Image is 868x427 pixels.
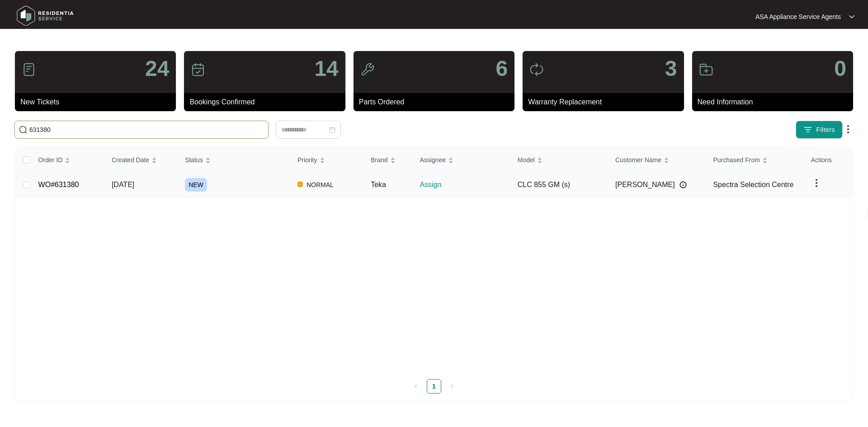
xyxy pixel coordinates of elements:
[843,124,854,135] img: dropdown arrow
[191,62,205,77] img: icon
[413,384,419,389] span: left
[518,155,535,165] span: Model
[698,97,853,108] p: Need Information
[112,181,134,188] span: [DATE]
[679,181,687,188] img: Info icon
[665,58,677,80] p: 3
[449,384,455,389] span: right
[615,179,675,190] span: [PERSON_NAME]
[371,155,387,165] span: Brand
[755,12,841,21] p: ASA Appliance Service Agents
[412,148,510,172] th: Assignee
[510,148,608,172] th: Model
[427,379,441,394] li: 1
[427,380,441,393] a: 1
[528,97,684,108] p: Warranty Replacement
[297,155,317,165] span: Priority
[178,148,290,172] th: Status
[706,148,803,172] th: Purchased From
[360,62,375,77] img: icon
[699,62,713,77] img: icon
[31,148,104,172] th: Order ID
[29,125,264,135] input: Search by Order Id, Assignee Name, Customer Name, Brand and Model
[608,148,706,172] th: Customer Name
[445,379,459,394] li: Next Page
[20,97,176,108] p: New Tickets
[38,155,63,165] span: Order ID
[38,181,79,188] a: WO#631380
[363,148,412,172] th: Brand
[22,62,36,77] img: icon
[445,379,459,394] button: right
[510,172,608,197] td: CLC 855 GM (s)
[803,125,812,134] img: filter icon
[145,58,169,80] p: 24
[297,182,303,187] img: Vercel Logo
[713,181,793,188] span: Spectra Selection Centre
[185,178,207,192] span: NEW
[19,125,28,134] img: search-icon
[359,97,514,108] p: Parts Ordered
[495,58,508,80] p: 6
[420,179,510,190] p: Assign
[529,62,544,77] img: icon
[409,379,423,394] button: left
[189,97,345,108] p: Bookings Confirmed
[14,2,77,29] img: residentia service logo
[849,14,854,19] img: dropdown arrow
[796,121,843,139] button: filter iconFilters
[804,148,853,172] th: Actions
[303,179,337,190] span: NORMAL
[112,155,149,165] span: Created Date
[290,148,363,172] th: Priority
[615,155,661,165] span: Customer Name
[811,178,822,188] img: dropdown arrow
[834,58,846,80] p: 0
[185,155,203,165] span: Status
[104,148,178,172] th: Created Date
[314,58,338,80] p: 14
[816,125,835,135] span: Filters
[371,181,386,188] span: Teka
[420,155,446,165] span: Assignee
[409,379,423,394] li: Previous Page
[713,155,759,165] span: Purchased From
